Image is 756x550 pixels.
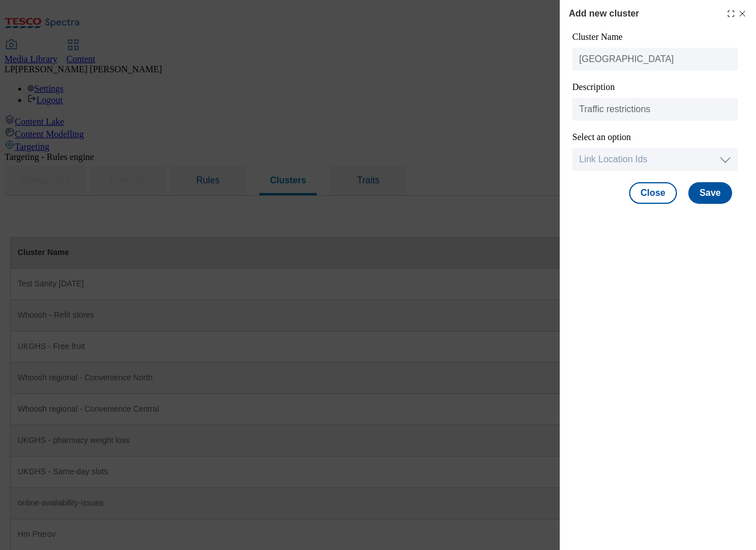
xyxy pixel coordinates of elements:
h4: Add new cluster [569,7,639,20]
label: Description [572,82,615,92]
input: Cluster Name [572,48,738,71]
button: Close [629,182,677,204]
label: Cluster Name [572,32,622,42]
input: Description [572,98,738,121]
div: Select an option [572,132,738,142]
button: Save [688,182,732,204]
